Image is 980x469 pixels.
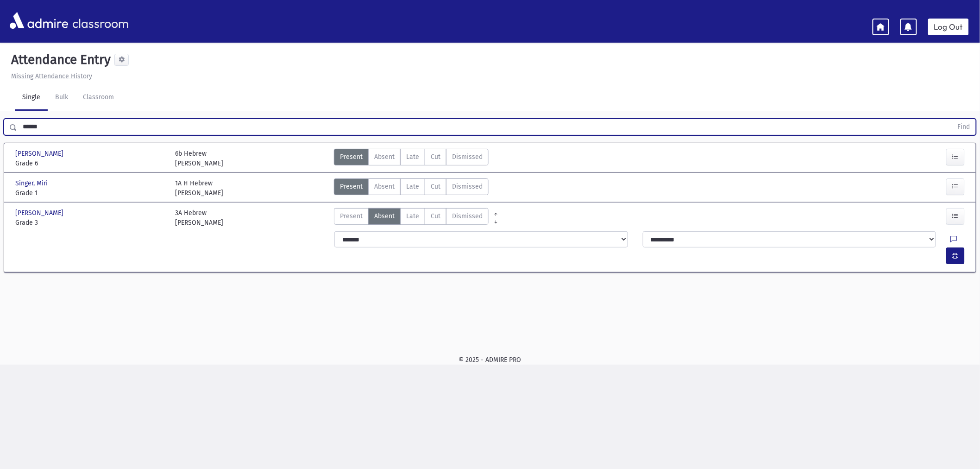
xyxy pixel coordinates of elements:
a: Single [15,85,48,111]
div: AttTypes [334,178,489,198]
span: Cut [431,211,440,221]
u: Missing Attendance History [11,72,92,80]
span: Present [340,182,363,191]
span: classroom [70,8,129,33]
h5: Attendance Entry [7,52,111,68]
span: Singer, Miri [15,178,50,188]
div: AttTypes [334,208,489,228]
span: Dismissed [452,211,483,221]
span: Absent [374,211,395,221]
span: Dismissed [452,182,483,191]
a: Classroom [75,85,121,111]
span: Late [406,182,419,191]
a: Missing Attendance History [7,72,92,80]
span: [PERSON_NAME] [15,149,65,158]
a: Bulk [48,85,75,111]
span: Cut [431,182,440,191]
span: Present [340,152,363,162]
span: Cut [431,152,440,162]
span: Grade 3 [15,218,166,228]
span: Grade 6 [15,158,166,168]
div: 3A Hebrew [PERSON_NAME] [175,208,223,228]
div: 1A H Hebrew [PERSON_NAME] [175,178,223,198]
span: Present [340,211,363,221]
span: Absent [374,182,395,191]
div: AttTypes [334,149,489,168]
span: Absent [374,152,395,162]
a: Log Out [928,19,969,35]
div: © 2025 - ADMIRE PRO [15,355,965,365]
div: 6b Hebrew [PERSON_NAME] [175,149,223,168]
span: Dismissed [452,152,483,162]
button: Find [952,119,976,135]
span: [PERSON_NAME] [15,208,65,218]
span: Late [406,211,419,221]
span: Late [406,152,419,162]
span: Grade 1 [15,188,166,198]
img: AdmirePro [7,10,70,31]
